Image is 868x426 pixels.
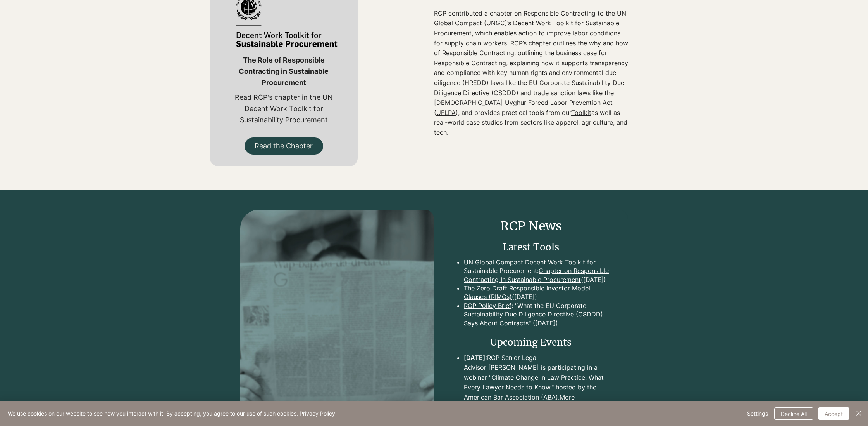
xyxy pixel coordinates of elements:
a: ) [535,293,537,301]
h2: Upcoming Events [453,336,609,349]
button: Close [854,407,863,420]
a: Toolkit [571,109,591,116]
span: We use cookies on our website to see how you interact with it. By accepting, you agree to our use... [8,410,335,417]
span: Read the Chapter [255,141,313,151]
h2: RCP News [453,217,609,235]
span: [DATE]: [464,354,487,362]
span: Read RCP's chapter in the UN Decent Work Toolkit for Sustainability Procurement [235,93,333,124]
a: Privacy Policy [300,410,335,417]
a: : "What the EU Corporate Sustainability Due Diligence Directive (CSDDD) Says About Contracts" ([D... [464,302,603,327]
h3: Latest Tools [453,241,609,254]
span: Settings [747,408,768,419]
p: ( [464,284,609,301]
a: RCP Policy Brief [464,302,511,310]
a: [DATE] [514,293,535,301]
a: The Zero Draft Responsible Investor Model Clauses (RIMCs) [464,284,590,301]
img: Close [854,409,863,418]
a: CSDDD [494,89,516,97]
button: Accept [818,407,849,420]
span: The Role of Responsible Contracting in Sustainable Procurement [239,56,329,87]
p: RCP contributed a chapter on Responsible Contracting to the UN Global Compact (UNGC)’s Decent Wor... [434,9,629,138]
a: Chapter on Responsible Contracting In Sustainable Procurement [464,267,609,283]
p: UN Global Compact Decent Work Toolkit for Sustainable Procurement: ([DATE]) [464,258,609,284]
button: Decline All [774,407,813,420]
a: UFLPA [436,109,456,116]
a: [DATE]:RCP Senior Legal Advisor [PERSON_NAME] is participating in a webinar "Climate Change in La... [464,354,604,401]
a: Read the Chapter [245,137,323,155]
